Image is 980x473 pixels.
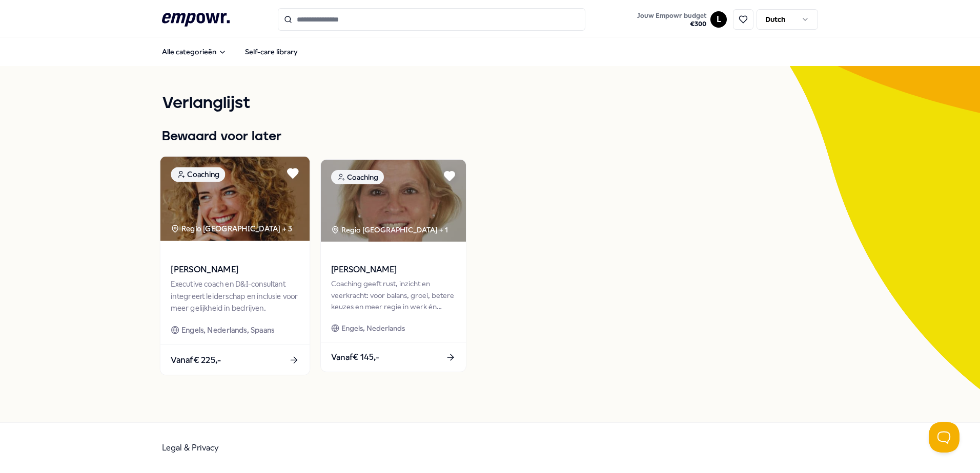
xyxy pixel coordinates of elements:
[331,351,379,364] span: Vanaf € 145,-
[171,278,299,314] div: Executive coach en D&I-consultant integreert leiderschap en inclusie voor meer gelijkheid in bedr...
[237,41,306,62] a: Self-care library
[181,324,274,336] span: Engels, Nederlands, Spaans
[341,322,405,334] span: Engels, Nederlands
[929,422,959,453] iframe: Help Scout Beacon - Open
[171,167,225,182] div: Coaching
[162,91,818,116] h1: Verlanglijst
[331,263,456,276] span: [PERSON_NAME]
[171,353,221,367] span: Vanaf € 225,-
[331,224,448,235] div: Regio [GEOGRAPHIC_DATA] + 1
[160,157,310,241] img: package image
[162,443,219,453] a: Legal & Privacy
[637,20,706,28] span: € 300
[162,126,818,147] h1: Bewaard voor later
[331,170,384,184] div: Coaching
[331,278,456,312] div: Coaching geeft rust, inzicht en veerkracht: voor balans, groei, betere keuzes en meer regie in we...
[637,12,706,20] span: Jouw Empowr budget
[171,263,299,276] span: [PERSON_NAME]
[154,41,306,62] nav: Main
[635,10,708,30] button: Jouw Empowr budget€300
[278,8,585,31] input: Search for products, categories or subcategories
[633,9,710,30] a: Jouw Empowr budget€300
[154,41,235,62] button: Alle categorieën
[160,156,311,376] a: package imageCoachingRegio [GEOGRAPHIC_DATA] + 3[PERSON_NAME]Executive coach en D&I-consultant in...
[320,159,466,372] a: package imageCoachingRegio [GEOGRAPHIC_DATA] + 1[PERSON_NAME]Coaching geeft rust, inzicht en veer...
[171,223,292,234] div: Regio [GEOGRAPHIC_DATA] + 3
[710,11,727,28] button: L
[321,160,466,242] img: package image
